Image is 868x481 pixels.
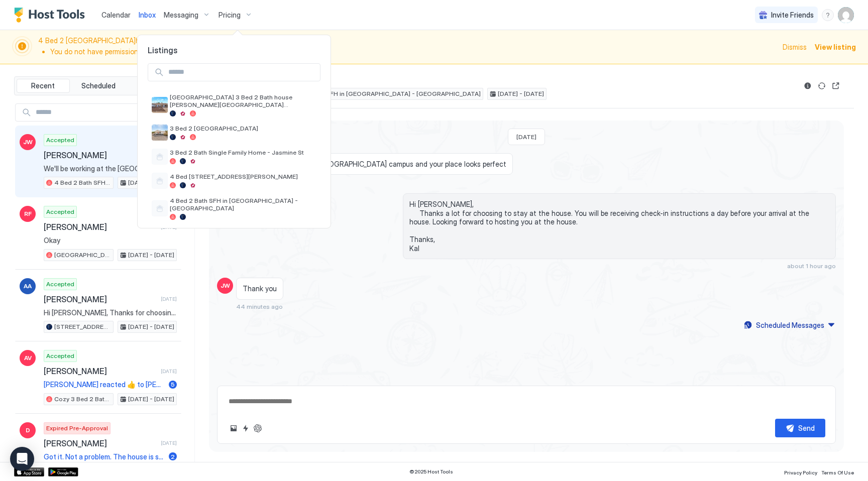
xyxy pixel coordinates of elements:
[138,45,331,55] span: Listings
[10,447,34,471] div: Open Intercom Messenger
[164,64,320,81] input: Input Field
[170,149,316,156] span: 3 Bed 2 Bath Single Family Home - Jasmine St
[170,173,316,180] span: 4 Bed [STREET_ADDRESS][PERSON_NAME]
[170,125,316,132] span: 3 Bed 2 [GEOGRAPHIC_DATA]
[170,197,316,212] span: 4 Bed 2 Bath SFH in [GEOGRAPHIC_DATA] - [GEOGRAPHIC_DATA]
[170,93,316,108] span: [GEOGRAPHIC_DATA] 3 Bed 2 Bath house [PERSON_NAME][GEOGRAPHIC_DATA][PERSON_NAME] SLEEPS 6
[152,97,168,113] div: listing image
[152,125,168,141] div: listing image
